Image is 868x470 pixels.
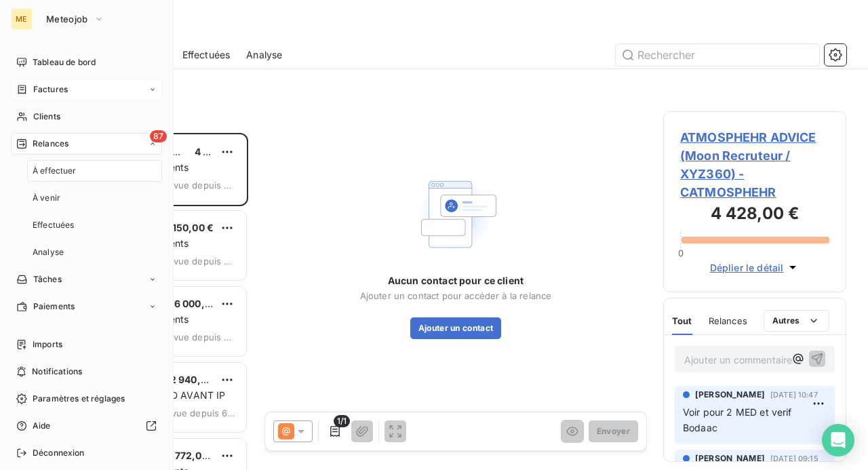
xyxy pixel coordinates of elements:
span: À effectuer [33,165,77,177]
span: prévue depuis 6 jours [159,256,235,267]
span: 6 000,00 € [174,298,226,309]
a: Aide [11,415,162,437]
img: Empty state [412,171,499,258]
span: À venir [33,192,60,204]
span: Meteojob [46,14,88,24]
div: Open Intercom Messenger [822,424,854,456]
span: Aucun contact pour ce client [388,274,524,288]
button: Déplier le détail [706,260,804,275]
span: 4 428,00 € [195,146,247,157]
span: [DATE] 10:47 [770,391,818,399]
span: Imports [33,338,62,351]
button: Ajouter un contact [410,317,502,339]
span: Voir pour 2 MED et verif Bodaac [683,406,795,433]
span: [PERSON_NAME] [695,452,765,465]
span: 3 150,00 € [164,222,214,233]
button: Envoyer [589,420,638,442]
span: Paramètres et réglages [33,393,125,405]
span: Effectuées [33,219,75,231]
button: Autres [764,310,829,332]
span: prévue depuis 6 jours [159,180,235,191]
span: 2 940,00 € [170,374,222,385]
span: prévue depuis 6 jours [159,332,235,342]
span: Tout [672,315,692,326]
span: [DATE] 09:15 [770,454,818,463]
span: Notifications [32,366,82,378]
span: Relances [709,315,747,326]
span: Tâches [33,273,62,286]
span: Effectuées [182,48,231,62]
input: Rechercher [616,44,819,66]
span: [PERSON_NAME] [695,389,765,401]
h3: 4 428,00 € [680,201,829,229]
span: Tableau de bord [33,56,96,68]
span: Ajouter un contact pour accéder à la relance [360,290,552,301]
span: 0 [678,248,684,258]
span: ATMOSPHEHR ADVICE (Moon Recruteur / XYZ360) - CATMOSPHEHR [680,128,829,201]
div: ME [11,8,33,30]
span: Clients [33,111,60,123]
span: Déplier le détail [710,260,784,275]
span: Analyse [33,246,64,258]
span: prévue depuis 6 jours [157,408,235,418]
span: Factures [33,83,68,96]
span: Analyse [246,48,282,62]
span: 1/1 [334,415,350,427]
span: 87 [150,130,167,142]
span: 42 772,00 € [160,450,217,461]
span: Aide [33,420,51,432]
span: Paiements [33,300,75,313]
span: Déconnexion [33,447,85,459]
span: Relances [33,138,68,150]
